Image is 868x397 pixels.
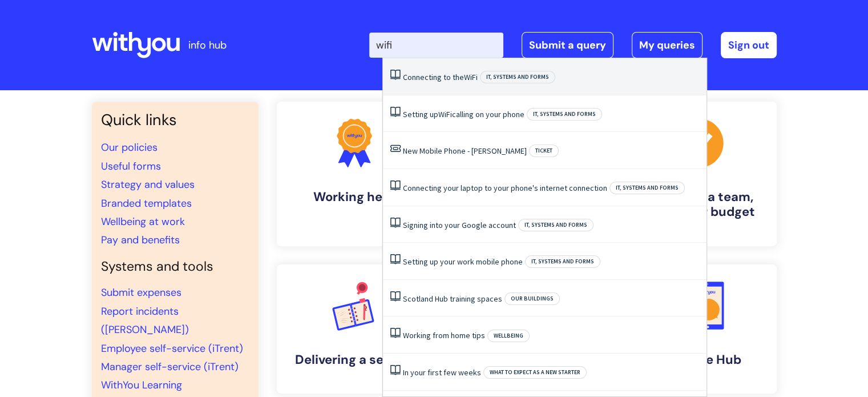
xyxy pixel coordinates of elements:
[518,219,594,231] span: IT, systems and forms
[277,264,432,394] a: Delivering a service
[101,197,192,210] a: Branded templates
[504,292,560,305] span: Our buildings
[369,33,503,58] input: Search
[101,304,189,336] a: Report incidents ([PERSON_NAME])
[403,220,516,230] a: Signing into your Google account
[522,32,613,58] a: Submit a query
[369,32,777,58] div: | -
[101,141,158,154] a: Our policies
[480,71,555,83] span: IT, systems and forms
[101,215,185,228] a: Wellbeing at work
[487,330,530,342] span: Wellbeing
[609,182,685,194] span: IT, systems and forms
[403,109,524,119] a: Setting upWiFicalling on your phone
[101,378,182,392] a: WithYou Learning
[101,159,161,173] a: Useful forms
[286,352,423,367] h4: Delivering a service
[529,145,559,157] span: Ticket
[101,286,181,299] a: Submit expenses
[403,367,481,378] a: In your first few weeks
[403,294,502,304] a: Scotland Hub training spaces
[101,111,249,129] h3: Quick links
[403,72,478,82] a: Connecting to theWiFi
[286,190,423,204] h4: Working here
[101,178,195,191] a: Strategy and values
[464,72,478,82] span: WiFi
[438,109,452,119] span: WiFi
[101,360,239,374] a: Manager self-service (iTrent)
[527,108,602,121] span: IT, systems and forms
[101,233,180,247] a: Pay and benefits
[101,342,243,355] a: Employee self-service (iTrent)
[277,102,432,246] a: Working here
[632,32,703,58] a: My queries
[101,259,249,275] h4: Systems and tools
[403,256,523,267] a: Setting up your work mobile phone
[403,146,527,156] a: New Mobile Phone - [PERSON_NAME]
[403,183,607,193] a: Connecting your laptop to your phone's internet connection
[721,32,777,58] a: Sign out
[188,36,227,54] p: info hub
[403,330,485,340] a: Working from home tips
[525,255,600,268] span: IT, systems and forms
[483,366,587,379] span: What to expect as a new starter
